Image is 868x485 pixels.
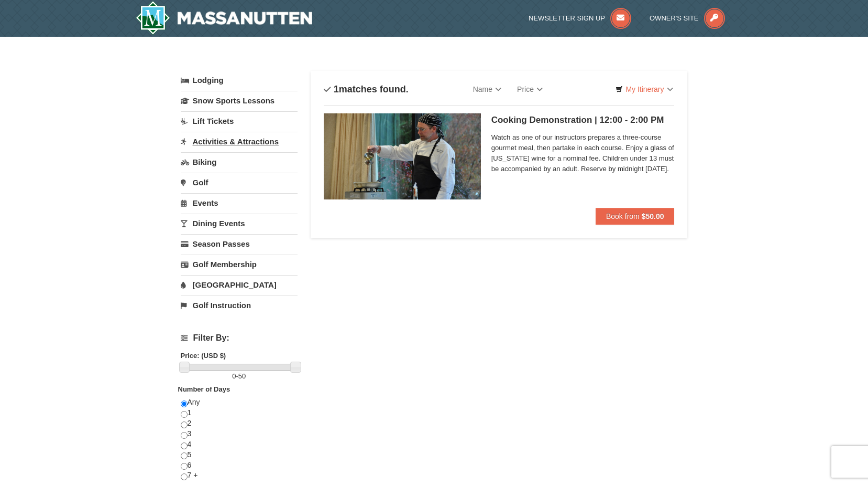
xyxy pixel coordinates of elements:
[181,333,298,343] h4: Filter By:
[181,234,298,254] a: Season Passes
[529,14,631,22] a: Newsletter Sign Up
[181,296,298,315] a: Golf Instruction
[606,212,640,220] span: Book from
[181,132,298,151] a: Activities & Attractions
[181,193,298,213] a: Events
[509,79,551,100] a: Price
[181,371,298,382] label: -
[650,14,725,22] a: Owner's Site
[596,208,675,225] button: Book from $50.00
[491,132,675,174] span: Watch as one of our instructors prepares a three-course gourmet meal, then partake in each course...
[529,14,605,22] span: Newsletter Sign Up
[181,214,298,233] a: Dining Events
[136,1,313,35] img: Massanutten Resort Logo
[324,84,409,94] h4: matches found.
[609,81,679,97] a: My Itinerary
[238,372,246,380] span: 50
[136,1,313,35] a: Massanutten Resort
[181,152,298,172] a: Biking
[181,91,298,110] a: Snow Sports Lessons
[181,352,226,360] strong: Price: (USD $)
[465,79,509,100] a: Name
[232,372,236,380] span: 0
[334,84,339,94] span: 1
[181,173,298,192] a: Golf
[491,115,675,125] h5: Cooking Demonstration | 12:00 - 2:00 PM
[181,71,298,90] a: Lodging
[181,275,298,294] a: [GEOGRAPHIC_DATA]
[642,212,664,220] strong: $50.00
[181,255,298,274] a: Golf Membership
[650,14,699,22] span: Owner's Site
[181,111,298,131] a: Lift Tickets
[178,385,230,393] strong: Number of Days
[324,113,481,199] img: 6619865-175-4d47c4b8.jpg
